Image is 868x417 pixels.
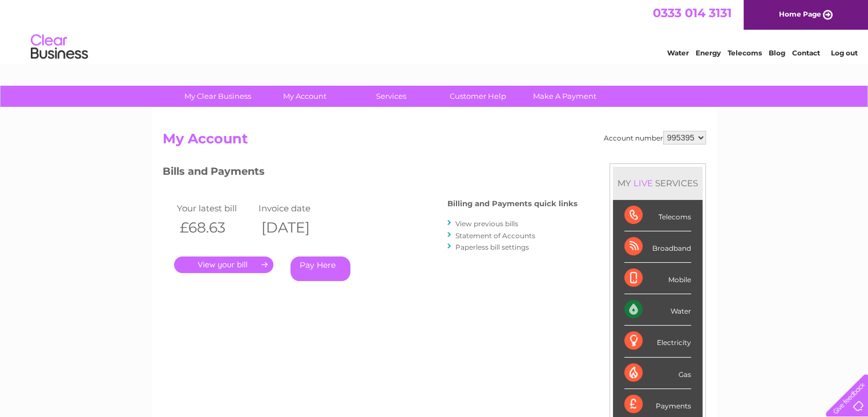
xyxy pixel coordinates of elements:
[653,6,732,20] a: 0333 014 3131
[256,216,338,239] th: [DATE]
[163,163,578,183] h3: Bills and Payments
[631,178,655,189] div: LIVE
[174,216,256,239] th: £68.63
[431,86,525,107] a: Customer Help
[604,131,706,145] div: Account number
[518,86,612,107] a: Make A Payment
[769,49,785,57] a: Blog
[696,49,721,57] a: Energy
[455,231,535,240] a: Statement of Accounts
[624,326,691,357] div: Electricity
[163,131,706,153] h2: My Account
[624,263,691,294] div: Mobile
[624,231,691,263] div: Broadband
[624,200,691,231] div: Telecoms
[455,243,529,251] a: Paperless bill settings
[667,49,689,57] a: Water
[257,86,352,107] a: My Account
[171,86,265,107] a: My Clear Business
[30,30,88,65] img: logo.png
[455,219,518,228] a: View previous bills
[447,199,578,208] h4: Billing and Payments quick links
[165,6,704,55] div: Clear Business is a trading name of Verastar Limited (registered in [GEOGRAPHIC_DATA] No. 3667643...
[728,49,762,57] a: Telecoms
[624,294,691,326] div: Water
[624,358,691,389] div: Gas
[290,256,350,281] a: Pay Here
[792,49,820,57] a: Contact
[830,49,857,57] a: Log out
[256,201,338,216] td: Invoice date
[174,201,256,216] td: Your latest bill
[344,86,438,107] a: Services
[174,256,273,273] a: .
[613,167,703,199] div: MY SERVICES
